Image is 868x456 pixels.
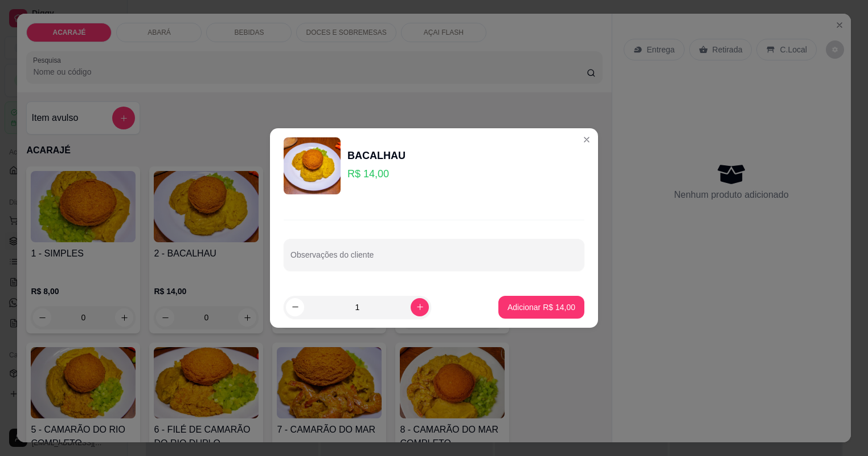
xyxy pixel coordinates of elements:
[284,137,341,194] img: product-image
[411,298,429,316] button: increase-product-quantity
[507,302,575,313] p: Adicionar R$ 14,00
[347,166,406,182] p: R$ 14,00
[286,298,304,316] button: decrease-product-quantity
[290,254,578,265] input: Observações do cliente
[578,131,596,149] button: Close
[347,148,406,164] div: BACALHAU
[498,296,584,319] button: Adicionar R$ 14,00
